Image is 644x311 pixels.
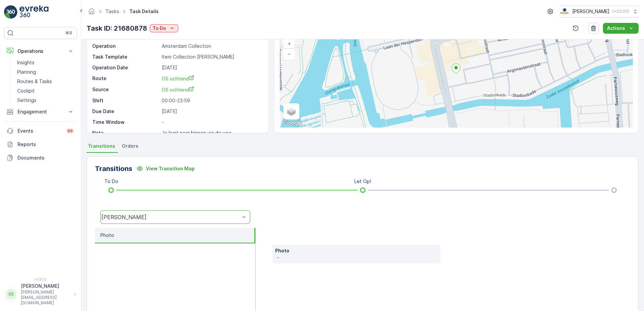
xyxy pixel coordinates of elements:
p: Route [92,75,159,82]
img: Google [282,119,304,128]
span: Task Details [128,8,160,15]
a: Homepage [88,10,95,16]
span: OS ochtend [162,87,194,93]
a: Reports [4,138,77,151]
a: Layers [284,104,299,119]
p: ( +02:00 ) [612,9,629,14]
p: Planning [17,69,36,75]
a: Tasks [105,8,119,14]
p: Amsterdam Collection [162,43,261,49]
p: [PERSON_NAME] [572,8,610,15]
button: Engagement [4,105,77,118]
div: [PERSON_NAME] [101,214,240,220]
span: Orders [122,143,138,149]
p: Reports [18,141,74,148]
a: Settings [14,96,77,105]
a: OS ochtend [162,75,261,82]
a: Planning [14,67,77,77]
p: Shift [92,97,159,104]
p: Photo [100,232,114,239]
a: Open this area in Google Maps (opens a new window) [282,119,304,128]
a: Routes & Tasks [14,77,77,86]
p: - [162,119,261,126]
p: Time Window [92,119,159,126]
button: To Do [150,24,178,32]
span: OS ochtend [162,76,194,81]
p: Actions [607,25,625,32]
p: Documents [18,154,74,161]
p: [PERSON_NAME] [21,283,71,289]
p: Task ID: 21680878 [87,23,147,33]
p: To Do [153,25,166,32]
p: Due Date [92,108,159,115]
button: SS[PERSON_NAME][PERSON_NAME][EMAIL_ADDRESS][DOMAIN_NAME] [4,283,77,306]
span: − [288,51,291,57]
span: v 1.51.0 [4,277,77,281]
p: - [277,254,438,261]
p: Je kunt naar binnen via de voo... [162,130,235,136]
p: Engagement [18,108,63,115]
p: To Do [104,178,118,185]
p: Item Collection [PERSON_NAME] [162,54,261,60]
p: Let Op! [354,178,371,185]
p: Photo [275,247,438,254]
p: Insights [17,59,34,66]
p: Operation Date [92,64,159,71]
p: ⌘B [65,30,72,36]
a: OS ochtend [162,86,261,93]
a: Zoom Out [284,49,294,59]
p: 99 [67,128,73,134]
a: Documents [4,151,77,165]
p: Task Template [92,54,159,60]
p: Note [92,130,159,136]
p: View Transition Map [146,165,195,172]
a: Cockpit [14,86,77,96]
button: View Transition Map [132,163,199,174]
p: [DATE] [162,64,261,71]
span: + [288,41,291,46]
span: Transitions [88,143,115,149]
p: [DATE] [162,108,261,115]
p: [PERSON_NAME][EMAIL_ADDRESS][DOMAIN_NAME] [21,289,71,306]
p: Source [92,86,159,93]
img: logo [4,5,18,19]
button: Actions [603,23,639,34]
p: Operation [92,43,159,49]
img: basis-logo_rgb2x.png [560,8,570,15]
div: SS [6,289,17,300]
p: 00:00-23:59 [162,97,261,104]
p: Events [18,128,62,134]
a: Events99 [4,124,77,138]
a: Zoom In [284,39,294,49]
button: [PERSON_NAME](+02:00) [560,5,639,18]
a: Insights [14,58,77,67]
p: Transitions [95,164,132,174]
button: Operations [4,44,77,58]
p: Operations [18,48,63,55]
img: logo_light-DOdMpM7g.png [20,5,49,19]
p: Routes & Tasks [17,78,52,85]
p: Settings [17,97,36,104]
p: Cockpit [17,88,35,94]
